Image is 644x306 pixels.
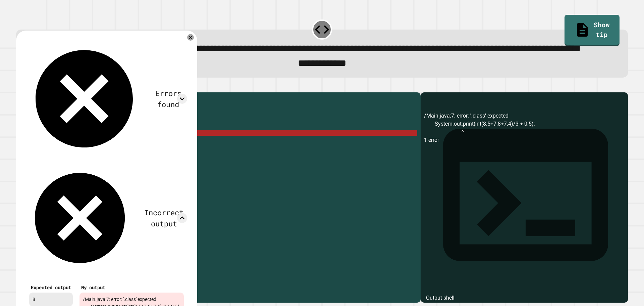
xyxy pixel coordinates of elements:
div: Expected output [31,284,71,291]
div: Errors found [149,88,187,110]
a: Show tip [565,15,619,46]
div: My output [81,284,182,291]
div: Incorrect output [141,207,187,229]
div: /Main.java:7: error: '.class' expected System.out.print(int(8.5+7.8+7.4)/3 + 0.5); ^ 1 error [424,112,625,303]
